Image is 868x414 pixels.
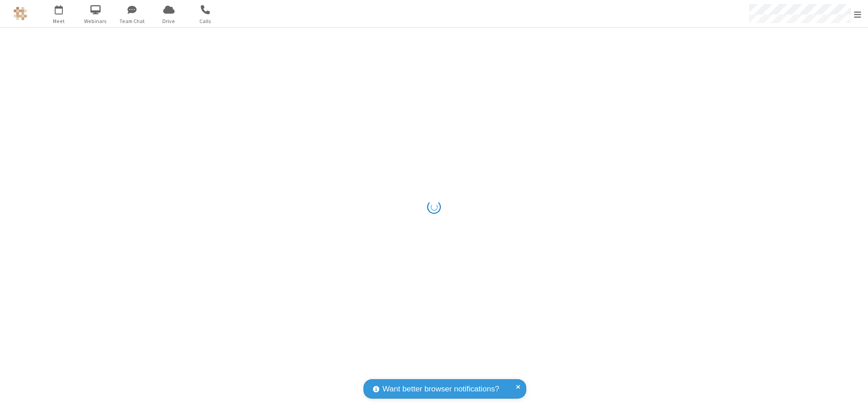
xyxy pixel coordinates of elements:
[382,383,499,395] span: Want better browser notifications?
[152,17,186,25] span: Drive
[42,17,76,25] span: Meet
[14,7,27,20] img: QA Selenium DO NOT DELETE OR CHANGE
[115,17,149,25] span: Team Chat
[189,17,222,25] span: Calls
[79,17,113,25] span: Webinars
